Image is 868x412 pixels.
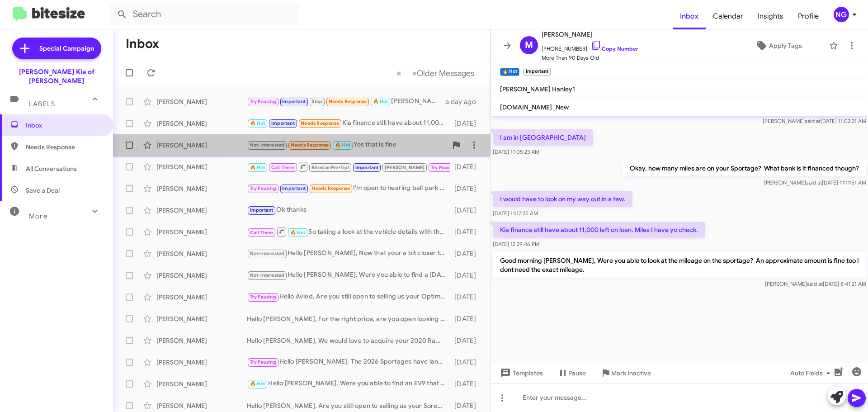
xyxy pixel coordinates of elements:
span: [PERSON_NAME] [DATE] 8:41:21 AM [765,280,866,287]
a: Inbox [673,3,706,29]
div: [DATE] [450,184,483,193]
a: Copy Number [591,45,638,52]
span: More Than 90 Days Old [542,53,638,62]
span: » [412,67,417,79]
span: Save a Deal [26,186,60,195]
nav: Page navigation example [392,64,480,82]
div: [DATE] [450,206,483,215]
span: Call Them [271,165,295,170]
div: [PERSON_NAME] [156,119,247,128]
span: [DOMAIN_NAME] [500,103,552,111]
div: a day ago [445,97,483,106]
div: Hello [PERSON_NAME], For the right price, are you open looking to sell your Sportage? [247,314,450,323]
div: So taking a look at the vehicle details with the appraiser, it looks like we would be able to tra... [247,226,450,237]
span: said at [806,179,822,186]
span: Important [355,165,379,170]
span: « [396,67,401,79]
div: Ok thanks [247,205,450,215]
div: [DATE] [450,227,483,237]
button: Templates [491,365,550,381]
h1: Inbox [126,37,159,51]
span: Mark Inactive [611,365,651,381]
div: [PERSON_NAME] we will be at [GEOGRAPHIC_DATA] around 10am [247,96,445,107]
div: [DATE] [450,293,483,302]
div: [PERSON_NAME] [156,227,247,237]
div: [DATE] [450,249,483,258]
div: [DATE] [450,314,483,323]
span: Call Them [250,230,274,236]
div: [DATE] [450,162,483,171]
div: [DATE] [450,379,483,388]
span: Important [282,185,306,191]
span: Important [250,207,274,213]
span: Needs Response [291,142,329,148]
span: Not-Interested [250,272,285,278]
span: Inbox [26,121,103,130]
span: Apply Tags [769,38,802,54]
div: [PERSON_NAME] [156,249,247,258]
span: Needs Response [329,99,367,104]
span: Labels [29,100,55,108]
div: [PERSON_NAME] [156,293,247,302]
span: Auto Fields [790,365,834,381]
button: Auto Fields [783,365,841,381]
button: Pause [550,365,593,381]
span: All Conversations [26,164,77,173]
span: Not-Interested [250,251,285,256]
div: [PERSON_NAME] [156,358,247,367]
span: [PERSON_NAME] [DATE] 11:11:51 AM [764,179,866,186]
a: Profile [791,3,826,29]
div: Yes that is fine [247,140,447,150]
span: [PHONE_NUMBER] [542,40,638,53]
span: [PERSON_NAME] [DATE] 11:02:31 AM [763,118,866,124]
div: Hello [PERSON_NAME], Are you still open to selling us your Sorento for the right price? [247,401,450,410]
input: Search [109,4,299,25]
a: Calendar [706,3,750,29]
div: Hello [PERSON_NAME], Were you able to find an EV9 that fit your needs? [247,379,450,389]
span: New [556,103,569,111]
p: I would have to look on my way out in a few. [493,191,632,207]
span: Try Pausing [250,185,276,191]
span: Insights [750,3,791,29]
span: Bitesize Pro-Tip! [311,165,349,170]
span: [PERSON_NAME] [385,165,425,170]
span: 🔥 Hot [250,120,265,126]
div: I'm open to hearing ball park numbers [247,183,450,194]
span: Templates [498,365,543,381]
div: Kia finance still have about 11,000 left on loan. Miles I have yo check. [247,118,450,128]
button: Apply Tags [732,38,825,54]
span: Older Messages [417,68,474,78]
small: Important [523,68,550,76]
span: Needs Response [26,142,103,152]
p: Kia finance still have about 11,000 left on loan. Miles I have yo check. [493,222,705,238]
div: Hello [PERSON_NAME], We would love to acquire your 2020 Ram 1500 for our pre owned lot. For the r... [247,336,450,345]
a: Special Campaign [12,38,101,59]
span: 🔥 Hot [335,142,350,148]
span: More [29,212,47,220]
span: Not-Interested [250,142,285,148]
div: [PERSON_NAME] [156,206,247,215]
span: 🔥 Hot [290,230,306,236]
div: [PERSON_NAME] [156,97,247,106]
span: Try Pausing [431,165,457,170]
div: Hello Avied, Are you still open to selling us your Optima for the right price? [247,292,450,302]
div: [DATE] [450,358,483,367]
span: Try Pausing [250,359,276,365]
p: Okay, how many miles are on your Sportage? What bank is it financed though? [623,160,866,176]
div: [DATE] [450,401,483,410]
span: [DATE] 12:29:46 PM [493,241,539,247]
span: Important [271,120,295,126]
div: Hello [PERSON_NAME], Now that your a bit closer to your lease end, would you consider an early up... [247,248,450,259]
button: Next [406,64,480,82]
span: [PERSON_NAME] Hanley1 [500,85,575,93]
span: M [525,38,533,52]
div: [PERSON_NAME] [156,162,247,171]
div: Hello [PERSON_NAME], The 2026 Sportages have landed! I took a look at your current Sportage, it l... [247,357,450,367]
span: Needs Response [301,120,339,126]
small: 🔥 Hot [500,68,519,76]
div: [PERSON_NAME] [156,401,247,410]
span: Needs Response [311,185,350,191]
